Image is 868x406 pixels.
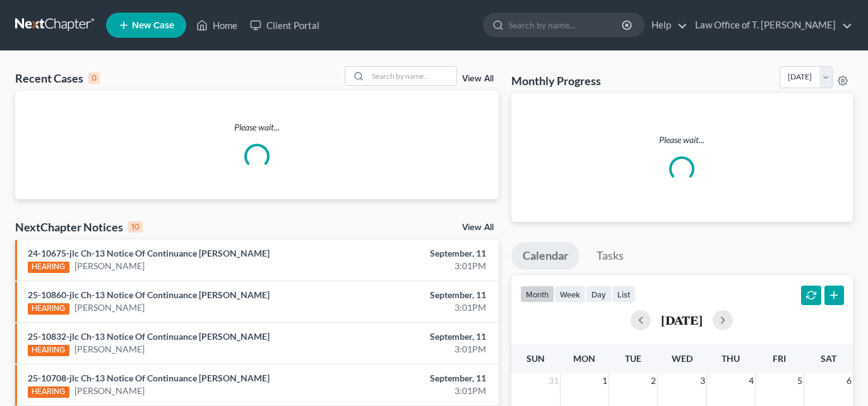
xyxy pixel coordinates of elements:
a: View All [462,74,494,83]
a: 25-10860-jlc Ch-13 Notice Of Continuance [PERSON_NAME] [28,289,270,300]
div: HEARING [28,386,69,398]
button: list [612,286,636,303]
h2: [DATE] [661,313,703,327]
p: Please wait... [521,134,843,146]
a: Tasks [585,242,635,270]
div: September, 11 [342,330,486,343]
a: Help [645,14,687,37]
span: Tue [625,353,641,364]
span: 31 [547,373,560,388]
span: New Case [132,21,174,30]
div: NextChapter Notices [15,219,143,235]
button: day [586,286,612,303]
a: Home [190,14,244,37]
a: Law Office of T. [PERSON_NAME] [689,14,852,37]
div: HEARING [28,303,69,315]
a: Client Portal [244,14,326,37]
a: View All [462,223,494,232]
span: Wed [672,353,693,364]
span: 2 [650,373,657,388]
button: month [520,286,554,303]
span: 6 [845,373,853,388]
p: Please wait... [15,121,499,134]
a: 24-10675-jlc Ch-13 Notice Of Continuance [PERSON_NAME] [28,248,270,258]
a: Calendar [511,242,580,270]
input: Search by name... [368,67,456,85]
span: Sun [526,353,545,364]
span: Fri [773,353,786,364]
div: 0 [88,72,100,84]
div: Recent Cases [15,71,100,86]
a: [PERSON_NAME] [74,301,145,314]
div: HEARING [28,262,69,273]
input: Search by name... [508,13,624,37]
button: week [554,286,586,303]
div: 3:01PM [342,260,486,272]
span: 3 [699,373,706,388]
div: 3:01PM [342,343,486,356]
div: 3:01PM [342,301,486,314]
span: Mon [573,353,595,364]
span: Thu [722,353,740,364]
a: 25-10832-jlc Ch-13 Notice Of Continuance [PERSON_NAME] [28,331,270,342]
span: 4 [747,373,755,388]
div: 3:01PM [342,385,486,397]
a: [PERSON_NAME] [74,260,145,272]
div: September, 11 [342,247,486,260]
div: September, 11 [342,289,486,301]
div: 10 [128,221,143,233]
div: HEARING [28,345,69,356]
span: 5 [796,373,804,388]
div: September, 11 [342,372,486,385]
a: 25-10708-jlc Ch-13 Notice Of Continuance [PERSON_NAME] [28,373,270,383]
h3: Monthly Progress [511,73,601,88]
span: 1 [601,373,609,388]
a: [PERSON_NAME] [74,343,145,356]
a: [PERSON_NAME] [74,385,145,397]
span: Sat [821,353,836,364]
